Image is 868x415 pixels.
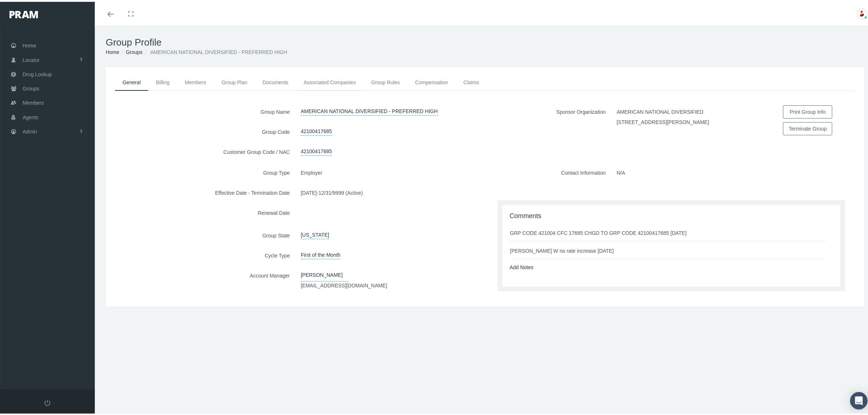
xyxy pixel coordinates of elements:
label: Cycle Type [106,247,295,260]
span: Locator [23,51,40,65]
span: AMERICAN NATIONAL DIVERSIFIED - PREFERRED HIGH [150,47,287,53]
label: Employer [301,164,328,177]
a: Billing [148,73,177,89]
label: Group Type [106,164,295,177]
label: N/A [617,164,631,175]
a: 42100417685 [301,144,332,154]
span: Home [23,37,36,51]
a: Associated Companies [296,73,363,89]
img: PRAM_20_x_78.png [9,9,38,16]
label: [STREET_ADDRESS][PERSON_NAME] [617,116,709,124]
span: Drug Lookup [23,66,52,79]
a: [US_STATE] [301,227,329,237]
label: [EMAIL_ADDRESS][DOMAIN_NAME] [301,280,387,288]
a: AMERICAN NATIONAL DIVERSIFIED - PREFERRED HIGH [301,104,438,114]
button: Terminate Group [783,120,832,133]
div: Open Intercom Messenger [850,390,868,408]
label: Account Manager [106,267,295,290]
label: Group State [106,227,295,240]
button: Print Group Info [783,104,832,117]
a: General [115,73,148,89]
a: Group Plan [214,73,255,89]
a: Group Rules [363,73,408,89]
span: First of the Month [301,247,340,257]
span: Agents [23,109,39,123]
span: Groups [23,80,39,94]
label: Group Code [106,124,295,136]
h1: Group Profile [106,35,864,46]
div: [PERSON_NAME] W no rate increase [DATE] [510,245,621,253]
a: Claims [456,73,487,89]
a: Home [106,47,119,53]
div: GRP CODE 421004 CFC 17685 CHGD TO GRP CODE 42100417685 [DATE] [510,227,694,235]
label: Group Name [106,104,295,116]
h1: Comments [510,210,833,218]
div: - [295,185,485,197]
a: [PERSON_NAME] [301,267,348,280]
img: S_Profile_Picture_701.jpg [857,7,868,18]
span: Members [23,94,44,108]
a: Members [177,73,214,89]
span: Admin [23,123,37,137]
label: Sponsor Organization [485,104,611,137]
a: Groups [126,47,143,53]
label: (Active) [346,185,368,197]
a: Add Notes [510,263,533,268]
label: Effective Date - Termination Date [106,185,295,197]
a: 42100417685 [301,124,332,134]
label: Customer Group Code / NAC [106,144,295,156]
a: Compensation [408,73,456,89]
a: Documents [255,73,296,89]
label: Contact Information [485,164,611,191]
label: Renewal Date [106,205,295,220]
label: [DATE] [301,185,317,197]
label: 12/31/9999 [319,185,344,197]
label: AMERICAN NATIONAL DIVERSIFIED [617,104,709,116]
